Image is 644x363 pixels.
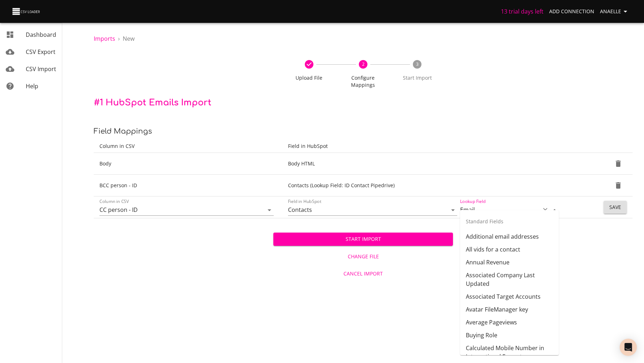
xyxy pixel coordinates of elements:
[460,269,559,290] li: Associated Company Last Updated
[99,199,129,204] label: Column in CSV
[264,205,274,215] button: Open
[604,201,627,214] button: Save
[460,303,559,316] li: Avatar FileManager key
[460,316,559,329] li: Average Pageviews
[123,34,135,43] p: New
[393,74,441,81] span: Start Import
[620,339,637,356] div: Open Intercom Messenger
[279,235,447,244] span: Start Import
[460,256,559,269] li: Annual Revenue
[273,233,453,246] button: Start Import
[362,61,364,67] text: 2
[94,153,282,175] td: Body
[26,82,38,90] span: Help
[118,34,120,43] li: ›
[94,175,282,197] td: BCC person - ID
[610,177,627,194] button: Delete
[549,7,594,16] span: Add Connection
[416,61,419,67] text: 3
[26,65,56,73] span: CSV Import
[460,290,559,303] li: Associated Target Accounts
[282,153,579,175] td: Body HTML
[550,205,560,215] button: Close
[273,250,453,263] button: Change File
[460,213,559,230] div: Standard Fields
[282,140,579,153] th: Field in HubSpot
[273,267,453,280] button: Cancel Import
[94,140,282,153] th: Column in CSV
[94,98,211,108] span: # 1 HubSpot Emails Import
[288,199,321,204] label: Field in HubSpot
[448,205,458,215] button: Open
[597,5,633,18] button: Anaelle
[546,5,597,18] a: Add Connection
[94,127,152,135] span: Field Mappings
[501,6,543,16] h6: 13 trial days left
[285,74,333,81] span: Upload File
[610,155,627,172] button: Delete
[609,203,621,212] span: Save
[26,48,55,56] span: CSV Export
[460,243,559,256] li: All vids for a contact
[94,35,115,43] a: Imports
[600,7,630,16] span: Anaelle
[540,205,550,215] button: Clear
[11,6,42,16] img: CSV Loader
[460,230,559,243] li: Additional email addresses
[339,74,387,89] span: Configure Mappings
[276,252,450,261] span: Change File
[282,175,579,197] td: Contacts (Lookup Field: ID Contact Pipedrive)
[460,342,559,363] li: Calculated Mobile Number in International Format
[460,329,559,342] li: Buying Role
[276,269,450,278] span: Cancel Import
[460,199,486,204] label: Lookup Field
[26,31,56,39] span: Dashboard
